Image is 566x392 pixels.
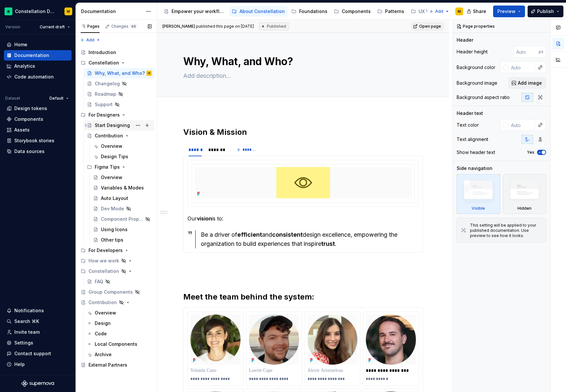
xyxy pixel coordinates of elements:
a: Component Properties [90,214,154,224]
a: Group Components [78,287,154,297]
button: Search ⌘K [4,316,72,327]
div: Changes [111,24,137,29]
div: Constellation [89,60,119,66]
button: Help [4,359,72,370]
button: Publish [528,6,563,17]
div: Data sources [14,148,45,155]
div: Version [5,24,20,30]
div: For Developers [78,245,154,256]
div: Figma Tips [84,162,154,172]
span: Default [49,96,63,101]
img: d602db7a-5e75-4dfe-a0a4-4b8163c7bad2.png [5,7,12,15]
div: Component Properties [101,216,143,222]
h2: Meet the team behind the system: [183,292,423,302]
div: Pages [81,24,100,29]
div: Constellation Design System [15,8,57,15]
div: Design tokens [14,105,47,112]
a: Other tips [90,235,154,245]
a: Using Icons [90,224,154,235]
textarea: Why, What, and Who? [182,54,422,69]
div: Documentation [81,8,143,15]
button: Share [463,6,490,17]
div: Text alignment [457,136,488,143]
div: Contribution [89,299,117,306]
div: Components [342,8,371,15]
a: Design Tips [90,151,154,162]
button: Add image [508,77,546,89]
div: Show header text [457,149,495,156]
a: Why, What, and Who?M [84,68,154,78]
div: Why, What, and Who? [95,70,145,77]
div: Invite team [14,329,40,335]
div: External Partners [89,362,127,368]
div: How we work [89,258,119,264]
a: Code [84,329,154,339]
a: Components [331,6,373,17]
section-item: Vision [187,160,419,248]
div: M [67,9,70,14]
div: Other tips [101,237,123,243]
div: About Constellation [240,8,285,15]
a: Open page [411,22,444,31]
span: 48 [130,24,137,29]
a: Components [4,114,72,124]
div: Storybook stories [14,137,54,144]
a: Overview [90,172,154,183]
a: Auto Layout [90,193,154,203]
div: Notifications [14,307,44,314]
a: Assets [4,125,72,135]
a: Introduction [78,47,154,58]
a: Home [4,39,72,50]
div: Header [457,37,473,43]
div: Background aspect ratio [457,94,510,101]
a: External Partners [78,360,154,370]
div: Code [95,330,107,337]
div: Dataset [5,96,20,101]
div: Assets [14,127,30,133]
a: Roadmap [84,89,154,99]
input: Auto [508,62,535,73]
a: Contribution [78,297,154,308]
span: published this page on [DATE] [162,24,254,29]
a: About Constellation [229,6,287,17]
a: Documentation [4,50,72,61]
span: Current draft [40,24,65,30]
div: Header height [457,49,488,55]
div: Background image [457,80,497,86]
strong: vision [197,215,212,222]
div: Figma Tips [95,164,120,170]
strong: consistent [272,231,303,238]
div: Constellation [78,266,154,276]
div: Hidden [518,206,531,211]
div: Changelog [95,80,120,87]
div: For Designers [78,110,154,120]
div: Archive [95,351,112,358]
span: Add [86,37,94,43]
div: Help [14,361,25,368]
button: Current draft [37,22,73,32]
a: Data sources [4,146,72,157]
button: Constellation Design SystemM [1,4,74,18]
a: Changelog [84,78,154,89]
div: Overview [101,143,122,149]
a: Variables & Modes [90,183,154,193]
p: px [539,49,544,54]
div: Components [14,116,43,122]
div: Start Designing [95,122,130,129]
div: UX Writing [419,8,442,15]
div: Page tree [161,5,426,18]
span: Share [473,8,486,15]
span: Open page [419,24,441,29]
a: UX Writing [408,6,452,17]
a: Local Components [84,339,154,349]
button: Notifications [4,305,72,316]
div: M [148,70,150,77]
a: Archive [84,349,154,360]
div: Roadmap [95,91,116,97]
div: Group Components [89,289,133,295]
a: Start Designing [84,120,154,131]
a: Design tokens [4,103,72,114]
div: Empower your workflow. Build incredible experiences. [172,8,225,15]
div: Design Tips [101,153,128,160]
div: Visible [472,206,485,211]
